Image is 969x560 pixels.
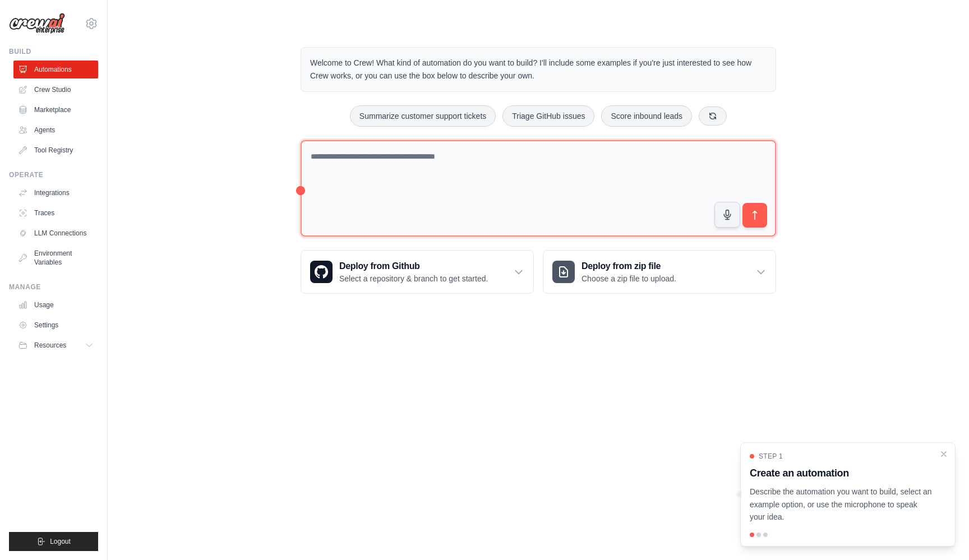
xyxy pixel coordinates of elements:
[13,141,98,159] a: Tool Registry
[339,273,488,284] p: Select a repository & branch to get started.
[601,105,692,127] button: Score inbound leads
[582,273,676,284] p: Choose a zip file to upload.
[13,81,98,99] a: Crew Studio
[750,465,933,481] h3: Create an automation
[13,121,98,139] a: Agents
[502,105,594,127] button: Triage GitHub issues
[13,101,98,119] a: Marketplace
[9,13,65,34] img: Logo
[9,283,98,291] div: Manage
[13,296,98,314] a: Usage
[13,316,98,334] a: Settings
[9,47,98,56] div: Build
[13,184,98,202] a: Integrations
[759,452,783,461] span: Step 1
[350,105,496,127] button: Summarize customer support tickets
[13,224,98,242] a: LLM Connections
[939,450,948,459] button: Close walkthrough
[750,485,933,524] p: Describe the automation you want to build, select an example option, or use the microphone to spe...
[34,341,66,350] span: Resources
[50,537,71,546] span: Logout
[13,336,98,354] button: Resources
[9,532,98,551] button: Logout
[339,260,488,273] h3: Deploy from Github
[13,204,98,222] a: Traces
[913,506,969,560] iframe: Chat Widget
[13,244,98,271] a: Environment Variables
[13,61,98,78] a: Automations
[9,170,98,179] div: Operate
[582,260,676,273] h3: Deploy from zip file
[310,57,767,82] p: Welcome to Crew! What kind of automation do you want to build? I'll include some examples if you'...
